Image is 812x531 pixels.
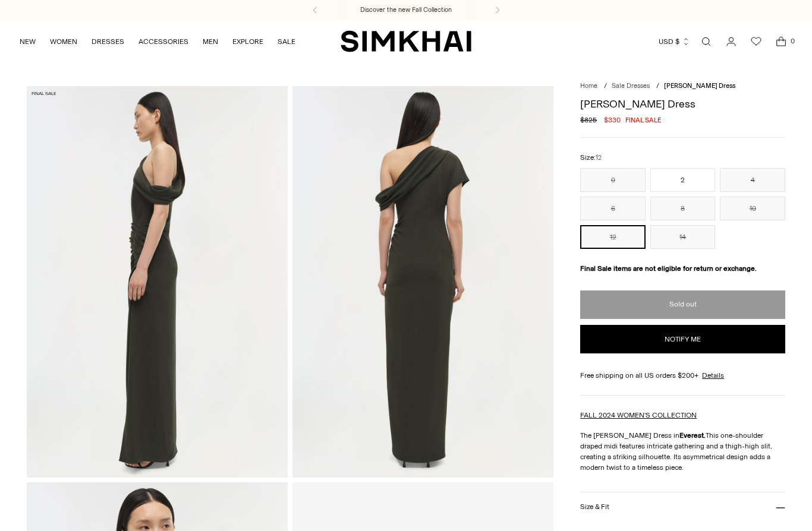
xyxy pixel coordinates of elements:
[20,29,36,55] a: NEW
[769,30,793,53] a: Open cart modal
[360,5,452,15] a: Discover the new Fall Collection
[702,370,724,381] a: Details
[580,82,597,90] a: Home
[604,115,621,125] span: $330
[580,430,785,473] p: The [PERSON_NAME] Dress in This one-shoulder draped midi features intricate gathering and a thigh...
[580,370,785,381] div: Free shipping on all US orders $200+
[580,81,785,91] nav: breadcrumbs
[744,30,768,53] a: Wishlist
[580,411,697,419] a: FALL 2024 WOMEN'S COLLECTION
[659,29,690,55] button: USD $
[580,152,602,163] label: Size:
[664,82,735,90] span: [PERSON_NAME] Dress
[580,503,609,511] h3: Size & Fit
[694,30,718,53] a: Open search modal
[580,99,785,109] h1: [PERSON_NAME] Dress
[604,81,607,91] div: /
[50,29,77,55] a: WOMEN
[92,29,124,55] a: DRESSES
[580,325,785,353] button: Notify me
[720,197,785,220] button: 10
[650,168,716,192] button: 2
[580,197,646,220] button: 6
[139,29,188,55] a: ACCESSORIES
[580,115,597,125] s: $825
[719,30,743,53] a: Go to the account page
[27,86,288,478] img: Kally Dress
[580,225,646,249] button: 12
[720,168,785,192] button: 4
[203,29,218,55] a: MEN
[580,264,757,273] strong: Final Sale items are not eligible for return or exchange.
[232,29,263,55] a: EXPLORE
[787,36,798,46] span: 0
[650,225,716,249] button: 14
[679,431,706,440] strong: Everest.
[580,168,646,192] button: 0
[596,154,602,162] span: 12
[278,29,295,55] a: SALE
[656,81,659,91] div: /
[341,30,471,53] a: SIMKHAI
[612,82,650,90] a: Sale Dresses
[292,86,553,478] img: Kally Dress
[580,492,785,523] button: Size & Fit
[650,197,716,220] button: 8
